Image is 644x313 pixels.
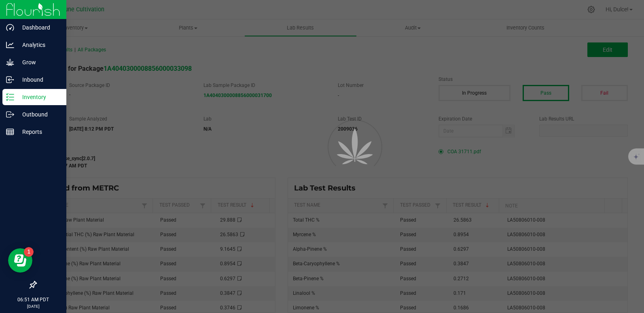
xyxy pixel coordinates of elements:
[6,23,14,32] inline-svg: Dashboard
[14,127,63,137] p: Reports
[6,76,14,84] inline-svg: Inbound
[8,248,32,273] iframe: Resource center
[14,40,63,50] p: Analytics
[14,110,63,119] p: Outbound
[6,41,14,49] inline-svg: Analytics
[4,296,63,303] p: 06:51 AM PDT
[6,93,14,101] inline-svg: Inventory
[14,57,63,67] p: Grow
[14,92,63,102] p: Inventory
[14,23,63,32] p: Dashboard
[6,128,14,136] inline-svg: Reports
[6,110,14,118] inline-svg: Outbound
[24,247,34,257] iframe: Resource center unread badge
[4,303,63,309] p: [DATE]
[6,58,14,66] inline-svg: Grow
[14,75,63,85] p: Inbound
